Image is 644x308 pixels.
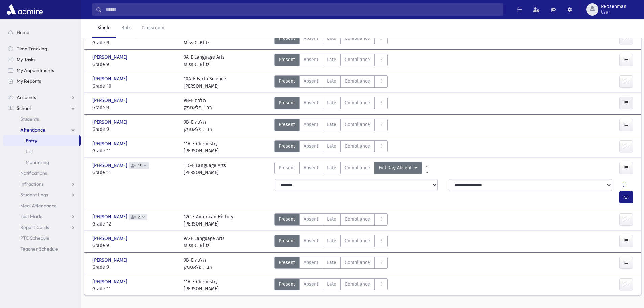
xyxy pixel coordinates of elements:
div: 9A-E Language Arts Miss C. Blitz [184,54,225,68]
div: AttTypes [274,278,388,292]
span: [PERSON_NAME] [92,97,129,104]
span: Present [279,99,295,106]
span: [PERSON_NAME] [92,235,129,242]
span: 15 [137,164,143,168]
a: List [3,146,81,157]
span: Infractions [20,181,44,187]
a: Entry [3,135,79,146]
span: Attendance [20,127,45,133]
a: My Tasks [3,54,81,65]
div: AttTypes [274,75,388,90]
a: Notifications [3,168,81,179]
span: Compliance [345,121,370,128]
div: 9B-E הלכה רב י. פלאטניק [184,119,212,133]
span: Present [279,237,295,244]
span: Absent [304,237,318,244]
span: Absent [304,164,318,171]
div: AttTypes [274,32,388,46]
div: AttTypes [274,213,388,228]
span: Grade 11 [92,285,177,292]
span: Late [327,121,336,128]
span: [PERSON_NAME] [92,140,129,147]
span: Compliance [345,143,370,150]
span: [PERSON_NAME] [92,119,129,126]
span: Compliance [345,164,370,171]
span: Grade 10 [92,82,177,90]
div: 11A-E Chemistry [PERSON_NAME] [184,278,219,292]
a: Home [3,27,81,38]
span: Entry [26,138,37,144]
span: Absent [304,78,318,85]
div: AttTypes [274,54,388,68]
span: Compliance [345,237,370,244]
span: Late [327,143,336,150]
div: AttTypes [274,97,388,111]
span: School [17,105,31,111]
span: Compliance [345,259,370,266]
span: Present [279,121,295,128]
div: AttTypes [274,162,422,176]
div: 11C-E Language Arts [PERSON_NAME] [184,162,226,176]
span: PTC Schedule [20,235,49,241]
span: Late [327,259,336,266]
span: My Appointments [17,67,54,73]
button: Full Day Absent [374,162,422,174]
div: 9A-E Language Arts Miss C. Blitz [184,235,225,249]
span: RRosenman [601,4,626,9]
span: Late [327,56,336,63]
span: Grade 9 [92,39,177,46]
a: Test Marks [3,211,81,222]
a: Teacher Schedule [3,243,81,254]
a: School [3,103,81,114]
span: Absent [304,143,318,150]
span: Compliance [345,216,370,223]
span: Notifications [20,170,47,176]
span: Students [20,116,39,122]
span: [PERSON_NAME] [92,213,129,220]
div: 11A-E Chemistry [PERSON_NAME] [184,140,219,155]
span: [PERSON_NAME] [92,257,129,264]
span: Grade 9 [92,126,177,133]
a: Bulk [116,19,136,38]
span: Grade 9 [92,61,177,68]
span: Compliance [345,99,370,106]
a: Meal Attendance [3,200,81,211]
span: Compliance [345,56,370,63]
span: Absent [304,281,318,288]
a: Accounts [3,92,81,103]
span: My Tasks [17,56,35,63]
span: Meal Attendance [20,203,57,209]
span: Time Tracking [17,46,47,52]
a: Student Logs [3,189,81,200]
span: Present [279,143,295,150]
a: Monitoring [3,157,81,168]
span: Late [327,216,336,223]
div: 10A-E Earth Science [PERSON_NAME] [184,75,226,90]
div: AttTypes [274,235,388,249]
div: AttTypes [274,119,388,133]
span: Grade 9 [92,264,177,271]
a: Students [3,114,81,124]
span: Monitoring [26,159,49,165]
span: Absent [304,121,318,128]
div: 9B-E הלכה רב י. פלאטניק [184,97,212,111]
div: 12C-E American History [PERSON_NAME] [184,213,233,228]
a: PTC Schedule [3,233,81,243]
span: 2 [137,215,141,219]
span: Home [17,29,29,35]
span: Grade 12 [92,220,177,228]
span: Absent [304,99,318,106]
span: Present [279,78,295,85]
img: AdmirePro [5,3,44,16]
span: Grade 11 [92,169,177,176]
span: Late [327,99,336,106]
span: Full Day Absent [379,164,413,172]
span: Accounts [17,94,36,100]
span: Grade 9 [92,242,177,249]
span: Late [327,281,336,288]
span: My Reports [17,78,41,84]
span: Late [327,164,336,171]
a: My Appointments [3,65,81,76]
span: Absent [304,56,318,63]
span: Test Marks [20,213,43,219]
